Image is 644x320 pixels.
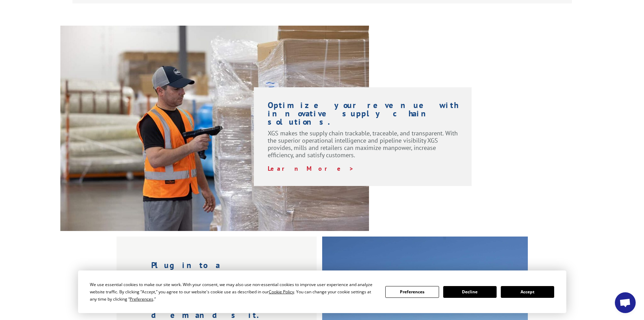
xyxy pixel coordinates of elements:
[78,270,566,313] div: Cookie Consent Prompt
[268,165,354,172] a: Learn More >
[443,286,497,298] button: Decline
[90,281,377,303] div: We use essential cookies to make our site work. With your consent, we may also use non-essential ...
[501,286,554,298] button: Accept
[60,26,369,231] img: XGS-Photos232
[615,292,636,313] div: Open chat
[130,296,153,302] span: Preferences
[268,101,458,130] h1: Optimize your revenue with innovative supply chain solutions.
[385,286,439,298] button: Preferences
[268,130,458,165] p: XGS makes the supply chain trackable, traceable, and transparent. With the superior operational i...
[269,289,294,295] span: Cookie Policy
